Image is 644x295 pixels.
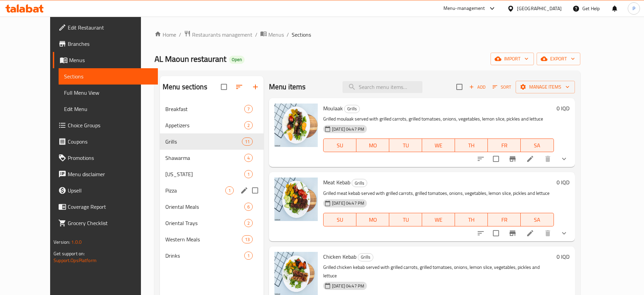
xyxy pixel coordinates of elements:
[560,155,568,163] svg: Show Choices
[268,31,284,39] span: Menus
[323,139,356,152] button: SU
[269,82,306,92] h2: Menu items
[239,185,249,196] button: edit
[425,215,452,225] span: WE
[244,203,253,211] div: items
[521,213,554,226] button: SA
[160,117,264,133] div: Appetizers2
[326,141,354,150] span: SU
[244,170,253,178] div: items
[165,186,225,195] div: Pizza
[557,104,569,113] h6: 0 IQD
[54,249,85,258] span: Get support on:
[229,56,245,64] div: Open
[53,150,158,166] a: Promotions
[64,89,152,97] span: Full Menu View
[488,139,521,152] button: FR
[425,141,452,150] span: WE
[521,139,554,152] button: SA
[165,235,242,243] span: Western Meals
[245,253,252,259] span: 1
[491,82,513,92] button: Sort
[242,235,253,243] div: items
[345,105,359,113] span: Grills
[292,31,311,39] span: Sections
[53,52,158,68] a: Menus
[557,178,569,187] h6: 0 IQD
[466,82,488,92] button: Add
[165,219,244,227] div: Oriental Trays
[488,213,521,226] button: FR
[389,213,422,226] button: TU
[473,151,489,167] button: sort-choices
[244,154,253,162] div: items
[53,199,158,215] a: Coverage Report
[287,31,289,39] li: /
[245,204,252,210] span: 6
[358,253,373,261] span: Grills
[165,105,244,113] span: Breakfast
[443,4,485,13] div: Menu-management
[323,189,554,198] p: Grilled meat kebab served with grilled carrots, grilled tomatoes, onions, vegetables, lemon slice...
[632,5,635,12] span: P
[165,121,244,129] span: Appetizers
[493,83,511,91] span: Sort
[64,72,152,80] span: Sections
[245,171,252,178] span: 1
[540,151,556,167] button: delete
[488,82,516,92] span: Sort items
[59,85,158,101] a: Full Menu View
[53,166,158,182] a: Menu disclaimer
[245,122,252,129] span: 2
[352,179,367,187] span: Grills
[154,30,580,39] nav: breadcrumb
[329,126,367,132] span: [DATE] 04:47 PM
[560,229,568,237] svg: Show Choices
[165,170,244,178] div: Kentucky
[64,105,152,113] span: Edit Menu
[329,200,367,206] span: [DATE] 04:47 PM
[521,83,569,91] span: Manage items
[344,105,360,113] div: Grills
[342,81,422,93] input: search
[489,226,503,240] span: Select to update
[68,186,152,195] span: Upsell
[244,252,253,260] div: items
[537,53,580,65] button: export
[323,252,356,262] span: Chicken Kebab
[323,115,554,123] p: Grilled moulaak served with grilled carrots, grilled tomatoes, onions, vegetables, lemon slice, p...
[225,186,234,195] div: items
[557,252,569,261] h6: 0 IQD
[53,19,158,36] a: Edit Restaurant
[489,152,503,166] span: Select to update
[160,166,264,182] div: [US_STATE]1
[356,139,389,152] button: MO
[242,137,253,146] div: items
[358,253,373,261] div: Grills
[323,177,350,187] span: Meat Kebab
[352,179,367,187] div: Grills
[165,154,244,162] div: Shawarma
[160,215,264,231] div: Oriental Trays2
[468,83,486,91] span: Add
[389,139,422,152] button: TU
[244,105,253,113] div: items
[247,79,264,95] button: Add section
[455,139,488,152] button: TH
[392,215,419,225] span: TU
[556,225,572,241] button: show more
[329,283,367,289] span: [DATE] 04:47 PM
[53,215,158,231] a: Grocery Checklist
[526,229,534,237] a: Edit menu item
[466,82,488,92] span: Add item
[517,5,562,12] div: [GEOGRAPHIC_DATA]
[68,154,152,162] span: Promotions
[245,220,252,226] span: 2
[516,81,575,93] button: Manage items
[458,141,485,150] span: TH
[452,80,466,94] span: Select section
[491,215,518,225] span: FR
